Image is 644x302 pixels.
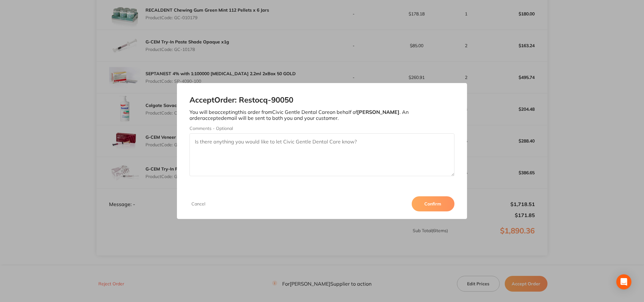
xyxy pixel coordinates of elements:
[616,274,631,289] div: Open Intercom Messenger
[190,201,207,207] button: Cancel
[412,196,454,211] button: Confirm
[190,109,454,121] p: You will be accepting this order from Civic Gentle Dental Care on behalf of . An order accepted e...
[190,96,454,104] h2: Accept Order: Restocq- 90050
[190,126,454,131] label: Comments - Optional
[357,109,399,115] b: [PERSON_NAME]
